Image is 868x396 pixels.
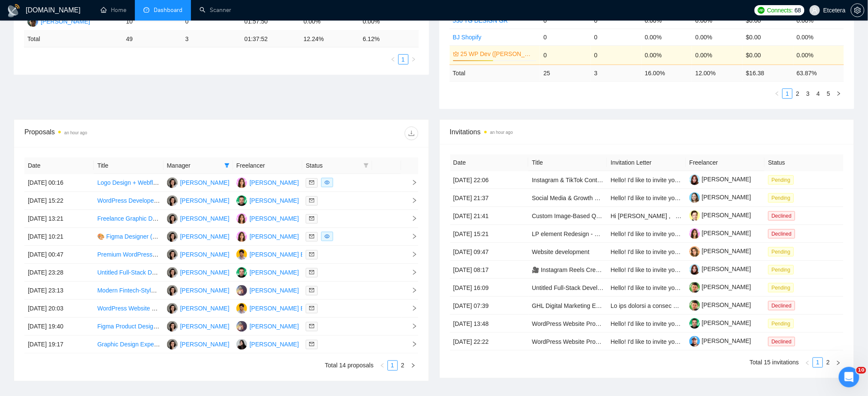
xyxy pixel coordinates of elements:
[411,57,416,62] span: right
[236,249,247,260] img: DB
[223,159,231,172] span: filter
[409,54,419,65] li: Next Page
[528,243,607,261] td: Website development
[180,178,230,187] div: [PERSON_NAME]
[743,29,793,45] td: $0.00
[180,214,230,223] div: [PERSON_NAME]
[833,358,844,368] li: Next Page
[689,264,700,275] img: c1K4qsFmwl1fe1W2XsKAweDOMujsMWonGNmE8sH7Md5VWSNKqM96jxgH9sjcZoD8G3
[591,65,641,81] td: 3
[309,324,314,329] span: mail
[236,179,299,186] a: PD[PERSON_NAME]
[450,154,529,171] th: Date
[405,216,418,222] span: right
[180,286,230,295] div: [PERSON_NAME]
[24,174,94,192] td: [DATE] 00:16
[689,266,751,272] a: [PERSON_NAME]
[97,323,284,330] a: Figma Product Designer to Create Clickable Prototype for Marketplace
[250,340,299,349] div: [PERSON_NAME]
[182,31,241,47] td: 3
[167,287,230,293] a: TT[PERSON_NAME]
[388,361,398,371] li: 1
[167,177,178,188] img: TT
[167,249,178,260] img: TT
[143,7,149,13] span: dashboard
[94,336,163,354] td: Graphic Design Expert with Shopify Skills Needed
[309,234,314,239] span: mail
[97,269,279,276] a: Untitled Full-Stack Developer (Laravel + Vue.js / WordPress)job post
[250,196,299,205] div: [PERSON_NAME]
[743,45,793,65] td: $0.00
[359,13,418,31] td: 0.00%
[768,247,794,257] span: Pending
[405,251,418,257] span: right
[689,318,700,329] img: c1j3LM-P8wYGiNJFOz_ykoDtzB4IbR1eXHCmdn6mkzey13rf0U2oYvbmCfs7AXqnBj
[834,89,844,99] li: Next Page
[167,321,178,332] img: TT
[528,261,607,279] td: 🎥 Instagram Reels Creator for Business & Tax-Free Lifestyle Content
[689,282,700,293] img: c1H5j4uuwRoiYYBPUc0TtXcw2dMxy5fGUeEXcoyQTo85fuH37bAwWfg3xyvaZyZkb6
[167,340,230,347] a: TT[PERSON_NAME]
[782,89,793,99] li: 1
[689,300,700,311] img: c1H5j4uuwRoiYYBPUc0TtXcw2dMxy5fGUeEXcoyQTo85fuH37bAwWfg3xyvaZyZkb6
[803,89,813,98] a: 3
[236,197,299,204] a: AS[PERSON_NAME]
[27,16,38,27] img: AP
[309,306,314,311] span: mail
[851,7,865,14] a: setting
[236,213,247,224] img: PD
[768,230,799,237] a: Declined
[398,361,408,371] li: 2
[768,320,797,327] a: Pending
[450,297,529,315] td: [DATE] 07:39
[200,6,231,14] a: searchScanner
[813,89,823,99] li: 4
[775,91,780,96] span: left
[689,230,751,236] a: [PERSON_NAME]
[388,54,398,65] button: left
[64,130,87,135] time: an hour ago
[24,192,94,210] td: [DATE] 15:22
[450,315,529,333] td: [DATE] 13:48
[833,358,844,368] button: right
[325,234,330,239] span: eye
[795,6,801,15] span: 68
[236,251,323,257] a: DB[PERSON_NAME] Bronfain
[768,193,794,203] span: Pending
[167,267,178,278] img: TT
[768,284,797,291] a: Pending
[97,215,268,222] a: Freelance Graphic Designer for Hospitality and Wellness Brands
[94,228,163,246] td: 🎨 Figma Designer (with Webflow Collaborator Preferred) — Build Design System + Core Pages
[241,13,300,31] td: 01:57:50
[359,31,418,47] td: 6.12 %
[309,252,314,257] span: mail
[411,363,416,368] span: right
[768,301,795,310] span: Declined
[97,251,257,258] a: Premium WordPress Music Licensing Website Development
[94,264,163,282] td: Untitled Full-Stack Developer (Laravel + Vue.js / WordPress)job post
[532,248,589,255] a: Website development
[768,266,797,273] a: Pending
[309,198,314,203] span: mail
[813,358,823,367] a: 1
[453,17,508,24] a: 530 TG DESIGN GR
[405,127,418,140] button: download
[94,157,163,174] th: Title
[309,342,314,347] span: mail
[167,285,178,296] img: TT
[591,45,641,65] td: 0
[528,171,607,189] td: Instagram & TikTok Content Creator for E-Commerce Brand (Long-Term Opportunity)
[94,246,163,264] td: Premium WordPress Music Licensing Website Development
[812,7,818,13] span: user
[236,285,247,296] img: PS
[641,29,692,45] td: 0.00%
[768,248,797,255] a: Pending
[94,300,163,318] td: WordPress Website Development for Business
[450,127,844,137] span: Invitations
[743,65,793,81] td: $ 16.38
[364,163,369,168] span: filter
[167,303,178,314] img: TT
[450,189,529,207] td: [DATE] 21:37
[528,297,607,315] td: GHL Digital Marketing Expert High Level Automations Wordpress
[461,49,535,59] a: 25 WP Dev ([PERSON_NAME] B)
